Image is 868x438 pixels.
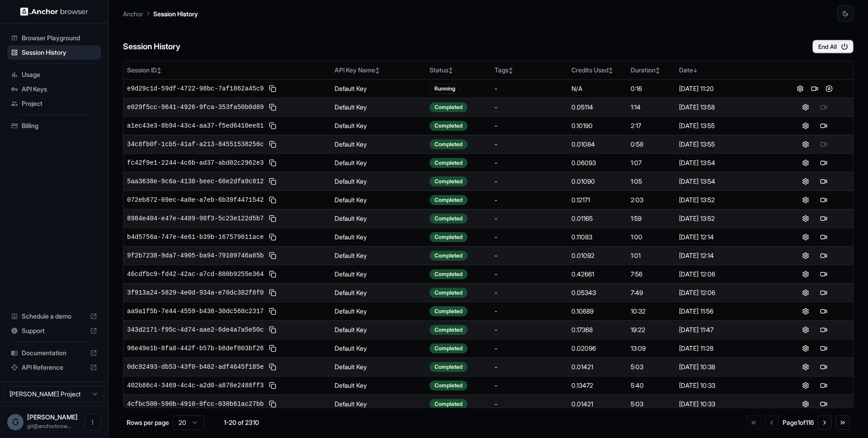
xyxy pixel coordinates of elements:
[123,40,180,53] h6: Session History
[331,98,426,116] td: Default Key
[679,362,773,371] div: [DATE] 10:38
[495,140,564,149] div: -
[331,395,426,413] td: Default Key
[127,233,264,242] span: b4d5756a-747e-4e61-b39b-167579611ace
[571,140,623,149] div: 0.01084
[679,307,773,316] div: [DATE] 11:56
[335,66,422,75] div: API Key Name
[571,214,623,223] div: 0.01165
[20,7,88,16] img: Anchor Logo
[631,214,671,223] div: 1:59
[127,307,264,316] span: aa9a1f5b-7e44-4559-b438-30dc568c2317
[331,302,426,320] td: Default Key
[495,325,564,334] div: -
[495,307,564,316] div: -
[429,251,467,261] div: Completed
[127,103,264,112] span: e029f5cc-9641-4926-9fca-353fa50b0d89
[679,177,773,186] div: [DATE] 13:54
[127,344,264,353] span: 96e49e1b-8fa8-442f-b57b-b8def803bf26
[631,140,671,149] div: 0:58
[429,102,467,112] div: Completed
[631,307,671,316] div: 10:32
[495,195,564,205] div: -
[22,326,86,335] span: Support
[123,9,198,19] nav: breadcrumb
[495,344,564,353] div: -
[609,67,613,74] span: ↕
[331,320,426,339] td: Default Key
[127,251,264,260] span: 9f2b7238-9da7-4905-ba94-79109746a85b
[495,158,564,167] div: -
[375,67,380,74] span: ↕
[679,84,773,93] div: [DATE] 11:20
[7,96,101,111] div: Project
[127,66,327,75] div: Session ID
[331,246,426,265] td: Default Key
[157,67,161,74] span: ↕
[571,103,623,112] div: 0.05114
[571,84,623,93] div: N/A
[495,400,564,409] div: -
[22,70,97,79] span: Usage
[495,214,564,223] div: -
[331,228,426,246] td: Default Key
[495,233,564,242] div: -
[429,269,467,279] div: Completed
[331,172,426,190] td: Default Key
[631,344,671,353] div: 13:09
[22,363,86,372] span: API Reference
[631,251,671,260] div: 1:01
[679,233,773,242] div: [DATE] 12:14
[127,140,264,149] span: 34c8fb0f-1cb5-41af-a213-84551538256c
[127,84,264,93] span: e9d29c1d-59df-4722-98bc-7af1862a45c9
[679,66,773,75] div: Date
[331,209,426,228] td: Default Key
[127,325,264,334] span: 343d2171-f95c-4d74-aae2-6de4a7a5e50c
[429,232,467,242] div: Completed
[571,233,623,242] div: 0.11083
[7,67,101,82] div: Usage
[631,381,671,390] div: 5:40
[22,99,97,108] span: Project
[127,400,264,409] span: 4cfbc500-590b-4910-9fcc-030b61ac27bb
[429,195,467,205] div: Completed
[331,116,426,135] td: Default Key
[127,121,264,130] span: a1ec43e3-8b94-43c4-aa37-f5ed6410ee81
[631,400,671,409] div: 5:03
[631,233,671,242] div: 1:00
[127,381,264,390] span: 402b86c4-3469-4c4c-a2d0-a878e2488ff3
[331,357,426,376] td: Default Key
[22,48,97,57] span: Session History
[331,339,426,357] td: Default Key
[631,270,671,279] div: 7:56
[429,176,467,186] div: Completed
[429,84,460,94] div: Running
[7,346,101,360] div: Documentation
[22,121,97,130] span: Billing
[331,153,426,172] td: Default Key
[679,121,773,130] div: [DATE] 13:55
[27,413,78,421] span: Gil Dankner
[495,270,564,279] div: -
[331,376,426,395] td: Default Key
[679,288,773,297] div: [DATE] 12:06
[7,414,24,430] div: G
[22,348,86,357] span: Documentation
[27,423,71,429] span: gil@anchorbrowser.io
[679,195,773,205] div: [DATE] 13:52
[429,362,467,372] div: Completed
[429,306,467,316] div: Completed
[429,343,467,353] div: Completed
[495,66,564,75] div: Tags
[631,288,671,297] div: 7:49
[429,214,467,224] div: Completed
[571,381,623,390] div: 0.13472
[429,325,467,335] div: Completed
[679,140,773,149] div: [DATE] 13:55
[509,67,513,74] span: ↕
[495,288,564,297] div: -
[127,288,264,297] span: 3f913a24-5829-4e0d-934a-e70dc382f8f0
[656,67,660,74] span: ↕
[495,251,564,260] div: -
[679,270,773,279] div: [DATE] 12:06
